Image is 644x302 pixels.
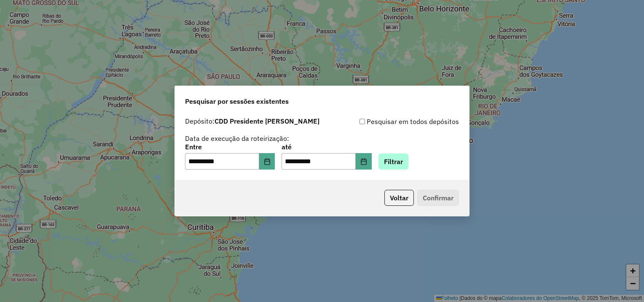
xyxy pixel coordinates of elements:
[185,96,289,106] span: Pesquisar por sessões existentes
[259,153,275,170] button: Escolha a data
[185,116,319,126] label: Depósito:
[378,154,408,170] button: Filtrar
[356,153,372,170] button: Escolha a data
[282,142,371,152] label: até
[185,142,275,152] label: Entre
[384,190,414,206] button: Voltar
[185,133,289,143] label: Data de execução da roteirização:
[367,116,459,127] font: Pesquisar em todos depósitos
[215,117,319,125] strong: CDD Presidente [PERSON_NAME]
